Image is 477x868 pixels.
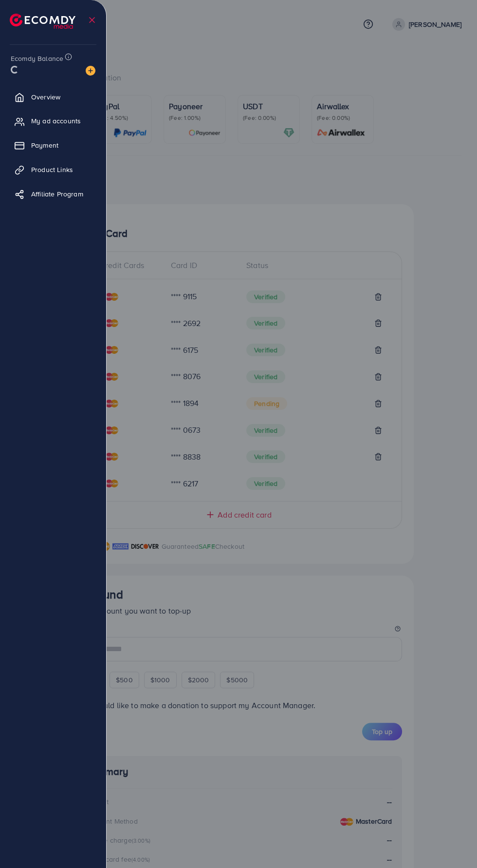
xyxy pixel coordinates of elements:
[31,165,73,174] span: Product Links
[7,184,99,204] a: Affiliate Program
[7,135,99,155] a: Payment
[31,92,60,102] span: Overview
[31,116,81,126] span: My ad accounts
[86,66,95,76] img: image
[31,189,83,199] span: Affiliate Program
[7,160,99,179] a: Product Links
[7,111,99,131] a: My ad accounts
[7,87,99,107] a: Overview
[436,824,470,861] iframe: Chat
[10,14,75,29] img: logo
[11,54,63,63] span: Ecomdy Balance
[31,140,58,150] span: Payment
